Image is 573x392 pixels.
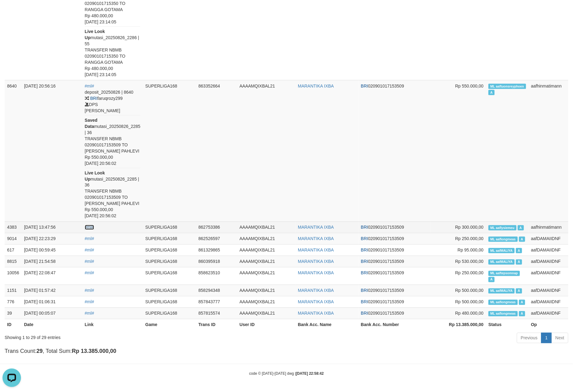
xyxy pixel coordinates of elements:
[196,222,237,233] td: 862753386
[455,288,484,293] span: Rp 500.000,00
[551,333,568,343] a: Next
[143,244,196,256] td: SUPERLIGA168
[22,285,82,296] td: [DATE] 01:57:42
[529,267,568,285] td: aafDAMAIIDNF
[529,285,568,296] td: aafDAMAIIDNF
[455,300,484,304] span: Rp 500.000,00
[85,29,105,40] b: Live Look Up
[358,80,430,222] td: 020901017153509
[488,288,515,294] span: Manually Linked by aafMALIYA
[85,170,105,182] b: Live Look Up
[5,267,22,285] td: 10056
[516,248,522,253] span: Approved
[196,285,237,296] td: 858294348
[237,267,295,285] td: AAAAMQIXBAL21
[22,222,82,233] td: [DATE] 13:47:56
[519,311,525,316] span: Approved
[237,80,295,222] td: AAAAMQIXBAL21
[529,80,568,222] td: aafhinmatimann
[85,311,94,316] a: #ml#
[361,236,368,241] span: BRI
[143,80,196,222] td: SUPERLIGA168
[5,349,568,355] h4: Trans Count: , Total Sum:
[361,259,368,264] span: BRI
[488,271,520,276] span: Manually Linked by aaftepsomnap
[2,2,21,21] button: Open LiveChat chat widget
[358,267,430,285] td: 020901017153509
[22,244,82,256] td: [DATE] 00:59:45
[196,80,237,222] td: 863352664
[5,244,22,256] td: 617
[296,372,324,376] strong: [DATE] 22:58:42
[5,285,22,296] td: 1151
[488,300,518,305] span: Manually Linked by aaflongmeas
[488,277,495,282] span: Approved
[237,285,295,296] td: AAAAMQIXBAL21
[488,248,515,253] span: Manually Linked by aafMALIYA
[455,225,484,230] span: Rp 300.000,00
[361,271,368,276] span: BRI
[85,248,94,253] a: #ml#
[143,308,196,319] td: SUPERLIGA168
[143,256,196,267] td: SUPERLIGA168
[5,308,22,319] td: 39
[358,285,430,296] td: 020901017153509
[486,319,529,330] th: Status
[5,256,22,267] td: 8815
[22,256,82,267] td: [DATE] 21:54:58
[529,256,568,267] td: aafDAMAIIDNF
[361,248,368,253] span: BRI
[85,118,97,129] b: Saved Data
[488,237,518,242] span: Manually Linked by aaflongmeas
[358,319,430,330] th: Bank Acc. Number
[5,332,234,341] div: Showing 1 to 29 of 29 entries
[5,296,22,308] td: 776
[22,308,82,319] td: [DATE] 00:05:07
[298,236,334,241] a: MARANTIKA IXBA
[196,256,237,267] td: 860395918
[361,225,368,230] span: BRI
[36,348,43,354] strong: 29
[488,225,517,231] span: Manually Linked by aaflysiemeu
[196,308,237,319] td: 857815574
[22,80,82,222] td: [DATE] 20:56:16
[516,288,522,294] span: Approved
[143,267,196,285] td: SUPERLIGA168
[458,248,484,253] span: Rp 95.000,00
[488,311,518,316] span: Manually Linked by aaflongmeas
[85,89,141,219] div: deposit_20250826 | 8640 faruqrozy299 DPS [PERSON_NAME] mutasi_20250826_2285 | 36 TRANSFER NBMB 02...
[488,90,495,95] span: Approved
[358,222,430,233] td: 020901017153509
[85,84,94,88] a: #ml#
[5,222,22,233] td: 4383
[516,259,522,265] span: Approved
[298,84,334,88] a: MARANTIKA IXBA
[455,84,484,88] span: Rp 550.000,00
[249,372,324,376] small: code © [DATE]-[DATE] dwg |
[298,271,334,276] a: MARANTIKA IXBA
[295,319,358,330] th: Bank Acc. Name
[455,271,484,276] span: Rp 250.000,00
[22,296,82,308] td: [DATE] 01:06:31
[298,259,334,264] a: MARANTIKA IXBA
[143,285,196,296] td: SUPERLIGA168
[529,244,568,256] td: aafDAMAIIDNF
[519,237,525,242] span: Approved
[358,233,430,244] td: 020901017153509
[298,225,334,230] a: MARANTIKA IXBA
[143,222,196,233] td: SUPERLIGA168
[455,311,484,316] span: Rp 480.000,00
[237,244,295,256] td: AAAAMQIXBAL21
[518,225,524,231] span: Approved
[449,322,484,327] strong: Rp 13.385.000,00
[488,259,515,265] span: Manually Linked by aafMALIYA
[358,244,430,256] td: 020901017153509
[361,288,368,293] span: BRI
[541,333,552,343] a: 1
[196,233,237,244] td: 862526597
[22,267,82,285] td: [DATE] 22:08:47
[488,84,526,89] span: Manually Linked by aaftuonsreyphoen
[5,233,22,244] td: 9014
[143,296,196,308] td: SUPERLIGA168
[358,296,430,308] td: 020901017153509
